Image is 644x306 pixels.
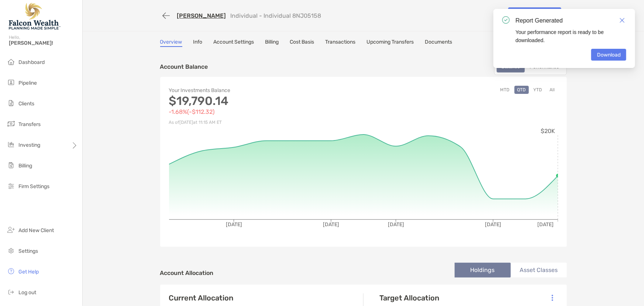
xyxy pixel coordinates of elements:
a: Download [591,49,626,61]
a: Close [618,16,626,24]
img: billing icon [7,161,16,170]
button: QTD [514,86,529,94]
span: Settings [18,248,38,254]
img: add_new_client icon [7,225,16,234]
button: MTD [497,86,513,94]
a: Upcoming Transfers [367,39,414,47]
a: Info [193,39,203,47]
tspan: [DATE] [388,221,404,228]
a: Account Settings [214,39,254,47]
span: Add New Client [18,227,54,234]
span: Clients [18,101,34,107]
a: Documents [425,39,452,47]
h4: Target Allocation [380,293,483,302]
li: Holdings [455,263,511,278]
a: Billing [265,39,279,47]
a: [PERSON_NAME] [177,12,226,19]
tspan: [DATE] [225,221,242,228]
tspan: [DATE] [485,221,501,228]
tspan: [DATE] [537,221,554,228]
h4: Current Allocation [169,293,234,302]
p: As of [DATE] at 11:15 AM ET [169,118,364,127]
img: investing icon [7,140,16,149]
h4: Account Allocation [160,269,214,276]
img: clients icon [7,99,16,108]
div: Report Generated [516,16,626,25]
span: [PERSON_NAME]! [9,40,78,46]
img: transfers icon [7,119,16,128]
img: dashboard icon [7,57,16,66]
img: get-help icon [7,267,16,276]
li: Asset Classes [511,263,567,278]
img: Icon List Menu [552,295,553,301]
span: Dashboard [18,59,45,65]
span: Billing [18,163,32,169]
img: firm-settings icon [7,181,16,190]
span: Pipeline [18,80,37,86]
span: Log out [18,289,36,296]
tspan: [DATE] [323,221,339,228]
p: $19,790.14 [169,96,364,106]
p: Your Investments Balance [169,86,364,95]
button: YTD [531,86,545,94]
img: Falcon Wealth Planning Logo [9,3,61,30]
span: Investing [18,142,40,148]
p: Individual - Individual 8NJ05158 [231,12,321,19]
button: All [547,86,558,94]
a: Overview [160,39,182,47]
img: icon notification [502,16,510,24]
img: settings icon [7,246,16,255]
div: Your performance report is ready to be downloaded. [516,28,626,44]
a: Cost Basis [290,39,314,47]
span: Firm Settings [18,183,49,190]
p: -1.68% ( -$112.32 ) [169,107,364,116]
a: Transactions [326,39,356,47]
a: Transfer Funds [508,7,561,24]
img: logout icon [7,288,16,296]
tspan: $20K [541,127,555,135]
span: Get Help [18,269,39,275]
img: icon close [620,18,625,23]
img: pipeline icon [7,78,16,87]
p: Account Balance [160,62,208,71]
span: Transfers [18,121,41,127]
